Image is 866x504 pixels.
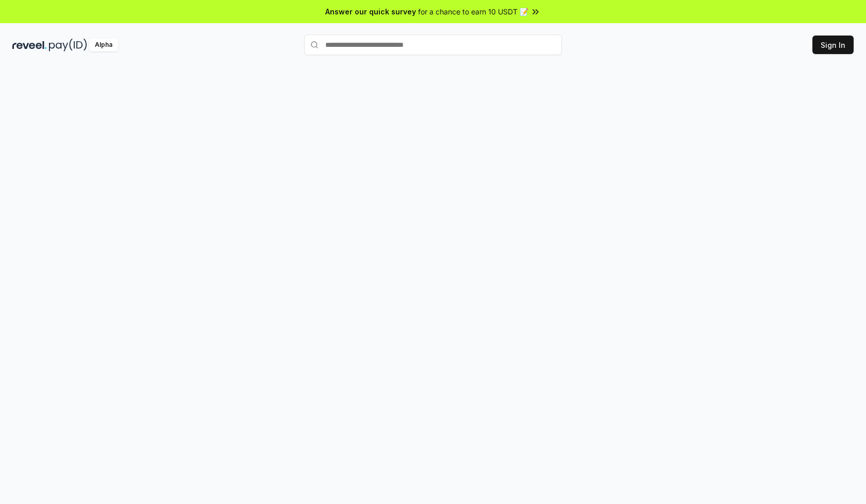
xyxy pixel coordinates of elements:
[49,39,87,51] img: pay_id
[89,39,118,51] div: Alpha
[418,6,528,17] span: for a chance to earn 10 USDT 📝
[325,6,416,17] span: Answer our quick survey
[812,36,854,54] button: Sign In
[12,39,47,51] img: reveel_dark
